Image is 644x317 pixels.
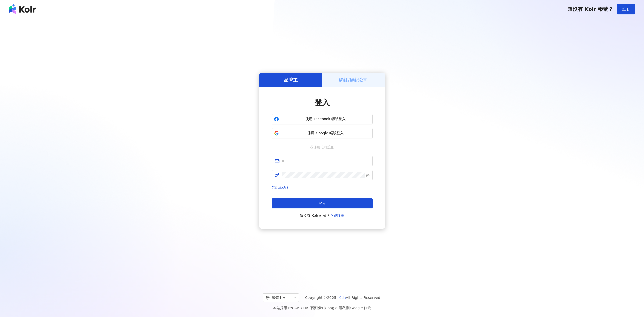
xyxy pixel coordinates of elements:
h5: 網紅/經紀公司 [339,77,368,83]
button: 使用 Facebook 帳號登入 [272,114,373,124]
span: eye-invisible [366,173,370,177]
span: 使用 Google 帳號登入 [281,131,370,136]
span: 本站採用 reCAPTCHA 保護機制 [273,305,371,311]
button: 使用 Google 帳號登入 [272,128,373,138]
span: | [349,306,350,310]
a: Google 隱私權 [325,306,349,310]
img: logo [9,4,36,14]
span: 登入 [315,98,330,107]
button: 註冊 [617,4,635,14]
span: 還沒有 Kolr 帳號？ [568,6,613,12]
a: Google 條款 [350,306,371,310]
span: Copyright © 2025 All Rights Reserved. [305,295,381,301]
button: 登入 [272,198,373,208]
a: iKala [337,296,346,300]
span: 註冊 [622,7,630,11]
span: 或使用信箱註冊 [306,144,338,150]
span: 還沒有 Kolr 帳號？ [300,213,344,219]
span: 登入 [319,201,326,205]
div: 繁體中文 [266,294,292,302]
h5: 品牌主 [284,77,298,83]
a: 忘記密碼？ [272,185,289,189]
a: 立即註冊 [330,214,344,218]
span: | [324,306,325,310]
span: 使用 Facebook 帳號登入 [281,117,370,122]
